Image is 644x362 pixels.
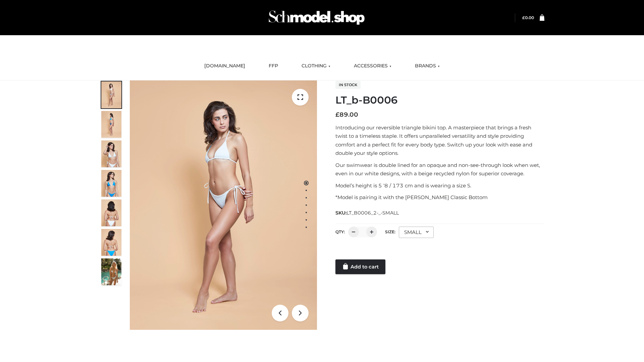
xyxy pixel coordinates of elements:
[335,181,544,190] p: Model’s height is 5 ‘8 / 173 cm and is wearing a size S.
[335,111,358,118] bdi: 89.00
[335,259,385,274] a: Add to cart
[264,59,283,73] a: FFP
[410,59,445,73] a: BRANDS
[335,123,544,158] p: Introducing our reversible triangle bikini top. A masterpiece that brings a fresh twist to a time...
[101,170,121,197] img: ArielClassicBikiniTop_CloudNine_AzureSky_OW114ECO_4-scaled.jpg
[335,81,361,89] span: In stock
[101,111,121,138] img: ArielClassicBikiniTop_CloudNine_AzureSky_OW114ECO_2-scaled.jpg
[199,59,250,73] a: [DOMAIN_NAME]
[335,209,399,217] span: SKU:
[522,15,525,20] span: £
[335,94,544,106] h1: LT_b-B0006
[399,227,434,238] div: SMALL
[522,15,534,20] a: £0.00
[297,59,335,73] a: CLOTHING
[335,161,544,178] p: Our swimwear is double lined for an opaque and non-see-through look when wet, even in our white d...
[266,4,367,31] img: Schmodel Admin 964
[335,111,339,118] span: £
[101,229,121,256] img: ArielClassicBikiniTop_CloudNine_AzureSky_OW114ECO_8-scaled.jpg
[346,210,399,216] span: LT_B0006_2-_-SMALL
[101,199,121,226] img: ArielClassicBikiniTop_CloudNine_AzureSky_OW114ECO_7-scaled.jpg
[349,59,396,73] a: ACCESSORIES
[130,80,317,330] img: ArielClassicBikiniTop_CloudNine_AzureSky_OW114ECO_1
[335,229,345,234] label: QTY:
[101,258,121,285] img: Arieltop_CloudNine_AzureSky2.jpg
[101,81,121,108] img: ArielClassicBikiniTop_CloudNine_AzureSky_OW114ECO_1-scaled.jpg
[101,140,121,167] img: ArielClassicBikiniTop_CloudNine_AzureSky_OW114ECO_3-scaled.jpg
[385,229,395,234] label: Size:
[335,193,544,202] p: *Model is pairing it with the [PERSON_NAME] Classic Bottom
[522,15,534,20] bdi: 0.00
